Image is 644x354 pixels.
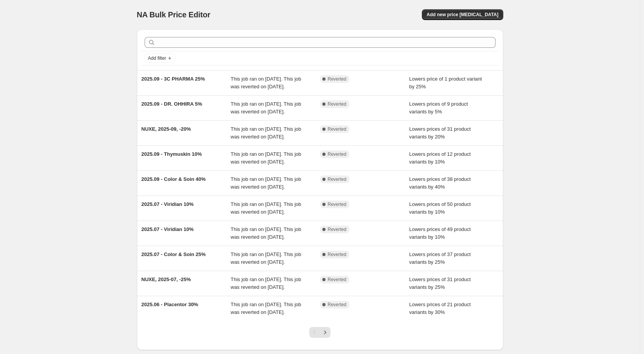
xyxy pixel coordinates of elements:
[409,76,482,89] span: Lowers price of 1 product variant by 25%
[142,302,198,307] span: 2025.06 - Placentor 30%
[231,126,301,140] span: This job ran on [DATE]. This job was reverted on [DATE].
[309,327,330,338] nav: Pagination
[409,302,471,315] span: Lowers prices of 21 product variants by 30%
[409,126,471,140] span: Lowers prices of 31 product variants by 20%
[142,126,191,132] span: NUXE, 2025-09, -20%
[328,201,347,207] span: Reverted
[320,327,330,338] button: Next
[328,101,347,107] span: Reverted
[231,226,301,240] span: This job ran on [DATE]. This job was reverted on [DATE].
[142,101,202,107] span: 2025.09 - DR. OHHIRA 5%
[409,276,471,290] span: Lowers prices of 31 product variants by 25%
[137,10,211,19] span: NA Bulk Price Editor
[142,276,191,282] span: NUXE, 2025-07, -25%
[231,76,301,89] span: This job ran on [DATE]. This job was reverted on [DATE].
[142,176,206,182] span: 2025.09 - Color & Soin 40%
[142,226,194,232] span: 2025.07 - Viridian 10%
[328,176,347,182] span: Reverted
[148,55,166,61] span: Add filter
[328,276,347,283] span: Reverted
[328,251,347,258] span: Reverted
[409,151,471,165] span: Lowers prices of 12 product variants by 10%
[409,176,471,190] span: Lowers prices of 38 product variants by 40%
[422,9,503,20] button: Add new price [MEDICAL_DATA]
[231,276,301,290] span: This job ran on [DATE]. This job was reverted on [DATE].
[142,201,194,207] span: 2025.07 - Viridian 10%
[328,126,347,132] span: Reverted
[231,151,301,165] span: This job ran on [DATE]. This job was reverted on [DATE].
[231,176,301,190] span: This job ran on [DATE]. This job was reverted on [DATE].
[409,226,471,240] span: Lowers prices of 49 product variants by 10%
[328,76,347,82] span: Reverted
[427,12,498,18] span: Add new price [MEDICAL_DATA]
[409,101,468,115] span: Lowers prices of 9 product variants by 5%
[142,251,206,257] span: 2025.07 - Color & Soin 25%
[409,251,471,265] span: Lowers prices of 37 product variants by 25%
[231,302,301,315] span: This job ran on [DATE]. This job was reverted on [DATE].
[231,101,301,115] span: This job ran on [DATE]. This job was reverted on [DATE].
[328,226,347,233] span: Reverted
[328,151,347,157] span: Reverted
[328,302,347,308] span: Reverted
[145,54,175,63] button: Add filter
[142,151,202,157] span: 2025.09 - Thymuskin 10%
[231,201,301,215] span: This job ran on [DATE]. This job was reverted on [DATE].
[231,251,301,265] span: This job ran on [DATE]. This job was reverted on [DATE].
[142,76,205,82] span: 2025.09 - 3C PHARMA 25%
[409,201,471,215] span: Lowers prices of 50 product variants by 10%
